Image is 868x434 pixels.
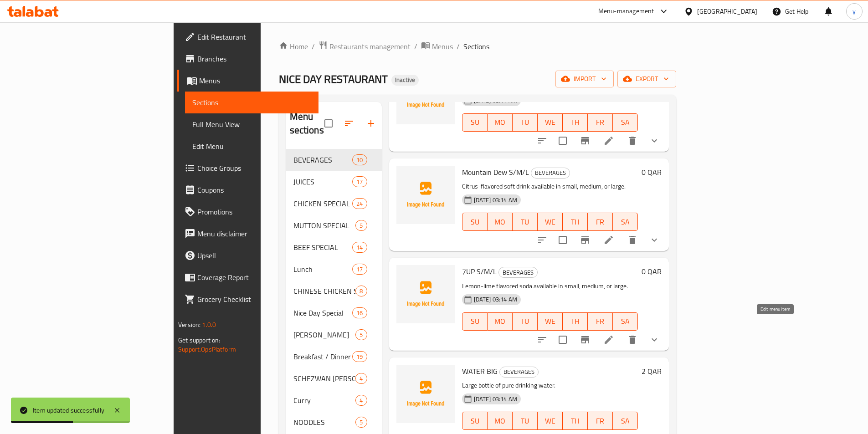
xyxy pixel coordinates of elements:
span: NICE DAY RESTAURANT [279,69,388,89]
button: MO [488,312,513,331]
button: SA [613,113,638,132]
p: Large bottle of pure drinking water. [462,380,638,391]
a: Support.OpsPlatform [178,343,236,355]
button: export [617,71,676,87]
button: show more [643,229,665,251]
span: 5 [356,418,366,427]
a: Edit menu item [603,135,614,146]
span: export [625,73,669,85]
span: WE [541,414,559,428]
span: Edit Menu [192,141,311,152]
span: Full Menu View [192,119,311,130]
span: SU [466,315,484,328]
button: delete [621,229,643,251]
button: FR [588,312,613,331]
span: BEVERAGES [500,367,538,377]
button: TU [513,412,538,430]
button: MO [488,113,513,132]
h6: 0 QAR [642,265,662,278]
span: 14 [353,243,366,252]
span: Sort sections [338,112,360,134]
a: Menu disclaimer [177,223,318,245]
span: 10 [353,156,366,164]
button: TU [513,113,538,132]
div: Nice Day Special16 [286,302,382,324]
div: SCHEZWAN FRIED RICE [293,373,356,384]
span: Menus [199,75,311,86]
a: Choice Groups [177,157,318,179]
span: 5 [356,221,366,230]
span: SA [616,414,634,428]
div: Curry [293,395,356,406]
div: BEVERAGES [293,154,353,165]
span: [DATE] 03:14 AM [470,295,521,304]
span: SA [616,315,634,328]
span: Promotions [197,206,311,217]
span: WE [541,116,559,129]
div: items [352,264,367,275]
h6: 0 QAR [642,166,662,179]
span: BEVERAGES [499,267,537,278]
span: SA [616,215,634,229]
div: FRIED RICE [293,329,356,340]
a: Edit menu item [603,235,614,245]
a: Promotions [177,201,318,223]
a: Coverage Report [177,266,318,288]
span: Select to update [553,131,572,150]
div: JUICES17 [286,171,382,193]
div: Lunch17 [286,258,382,280]
button: delete [621,130,643,152]
span: SA [616,116,634,129]
div: Lunch [293,264,353,275]
span: [DATE] 03:14 AM [470,395,521,403]
span: Choice Groups [197,163,311,174]
div: Menu-management [598,6,654,17]
span: 24 [353,199,366,208]
div: items [352,351,367,362]
p: Lemon-lime flavored soda available in small, medium, or large. [462,281,638,292]
button: WE [538,113,563,132]
span: Menus [432,41,453,52]
span: 16 [353,309,366,317]
div: items [355,329,367,340]
span: import [563,73,606,85]
h6: 2 QAR [642,365,662,378]
span: 8 [356,287,366,296]
div: CHICKEN SPECIAL [293,198,353,209]
span: FR [591,215,609,229]
span: Select all sections [319,114,338,133]
span: Select to update [553,330,572,349]
span: 5 [356,331,366,339]
span: MO [491,116,509,129]
span: FR [591,414,609,428]
span: SU [466,116,484,129]
a: Edit Restaurant [177,26,318,48]
span: FR [591,116,609,129]
button: SA [613,312,638,331]
button: SA [613,213,638,231]
button: Branch-specific-item [574,229,596,251]
button: MO [488,412,513,430]
div: items [352,307,367,318]
button: delete [621,329,643,351]
button: MO [488,213,513,231]
span: Upsell [197,250,311,261]
span: WE [541,215,559,229]
div: MUTTON SPECIAL5 [286,214,382,236]
span: SU [466,414,484,428]
li: / [414,41,417,52]
button: show more [643,329,665,351]
svg: Show Choices [649,135,660,146]
div: items [355,417,367,428]
span: Coverage Report [197,272,311,283]
span: NOODLES [293,417,356,428]
button: WE [538,312,563,331]
a: Branches [177,48,318,70]
span: Menu disclaimer [197,228,311,239]
span: 17 [353,265,366,274]
span: Coupons [197,184,311,195]
button: Add section [360,112,382,134]
button: SU [462,113,488,132]
div: CHINESE CHICKEN SPL8 [286,280,382,302]
button: TU [513,213,538,231]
